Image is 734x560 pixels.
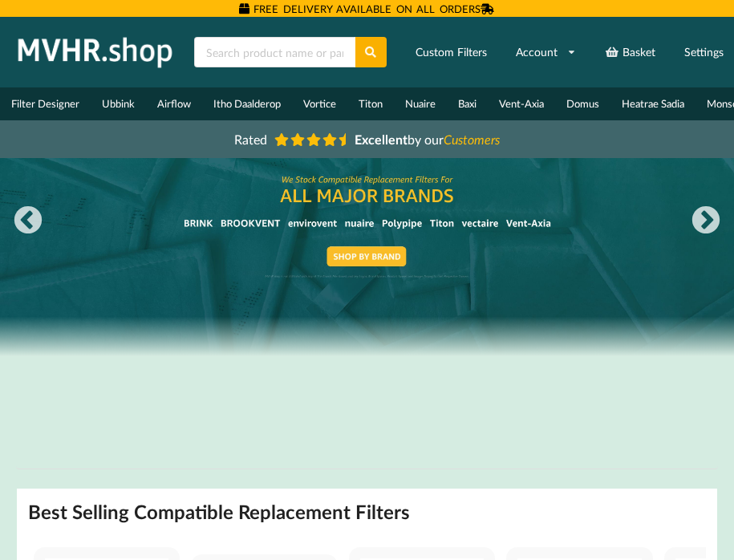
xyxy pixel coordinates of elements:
a: Custom Filters [405,38,497,67]
span: by our [355,132,500,147]
a: Vortice [292,87,347,120]
img: mvhr.shop.png [11,32,180,72]
input: Search product name or part number... [194,37,355,67]
a: Rated Excellentby ourCustomers [223,126,512,152]
button: Next [690,205,722,237]
button: Previous [12,205,44,237]
a: Nuaire [394,87,447,120]
a: Baxi [447,87,488,120]
i: Customers [444,132,500,147]
a: Domus [555,87,610,120]
a: Ubbink [91,87,146,120]
a: Titon [347,87,394,120]
b: Excellent [355,132,408,147]
a: Itho Daalderop [202,87,292,120]
a: Basket [595,38,667,67]
a: Account [505,38,587,67]
span: Rated [234,132,267,147]
a: Airflow [146,87,202,120]
a: Vent-Axia [488,87,555,120]
a: Heatrae Sadia [610,87,695,120]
